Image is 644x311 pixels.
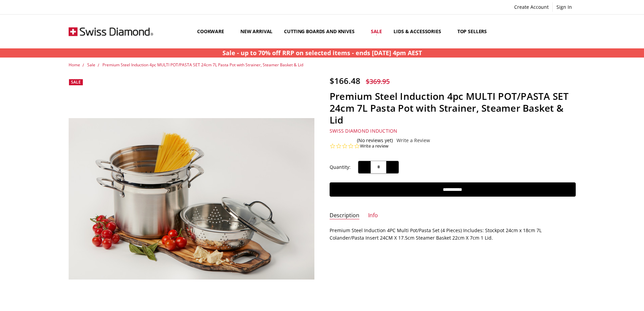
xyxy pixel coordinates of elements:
a: Info [368,212,378,220]
strong: Sale - up to 70% off RRP on selected items - ends [DATE] 4pm AEST [222,49,422,57]
a: Lids & Accessories [388,16,451,46]
a: Sign In [553,2,576,12]
span: (No reviews yet) [357,138,393,143]
img: Premium Steel Induction 4pc MULTI POT/PASTA SET 24cm 7L Pasta Pot with Strainer, Steamer Basket &... [69,118,315,280]
a: Premium Steel Induction 4pc MULTI POT/PASTA SET 24cm 7L Pasta Pot with Strainer, Steamer Basket &... [102,62,303,68]
a: Cutting boards and knives [278,16,365,46]
a: Write a Review [397,138,430,143]
p: Premium Steel Induction 4PC Multi Pot/Pasta Set (4 Pieces) Includes: Stockpot 24cm x 18cm 7L Cola... [330,227,576,242]
a: Description [330,212,359,220]
a: Sale [87,62,95,68]
h1: Premium Steel Induction 4pc MULTI POT/PASTA SET 24cm 7L Pasta Pot with Strainer, Steamer Basket &... [330,90,576,126]
a: Swiss Diamond Induction [330,128,398,134]
a: Top Sellers [452,16,493,46]
img: Free Shipping On Every Order [69,15,153,48]
label: Quantity: [330,163,351,171]
span: Sale [71,79,81,85]
a: Cookware [191,16,235,46]
a: New arrival [235,16,278,46]
a: Sale [365,16,388,46]
a: Write a review [360,143,388,149]
span: $369.95 [366,77,390,86]
a: Home [69,62,80,68]
span: $166.48 [330,75,360,86]
a: Create Account [510,2,552,12]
